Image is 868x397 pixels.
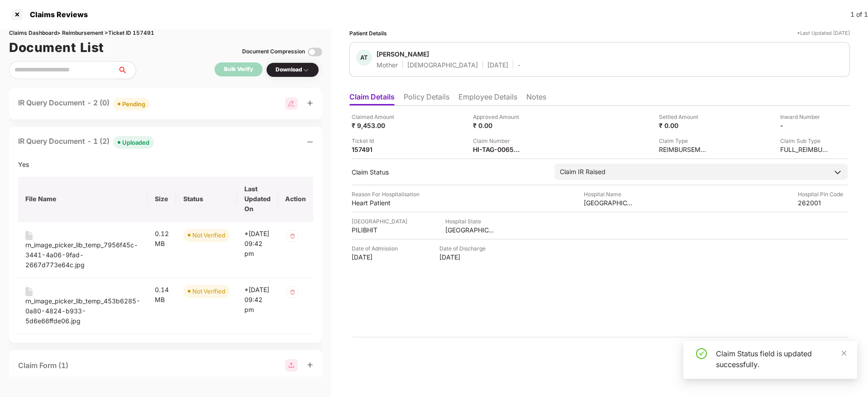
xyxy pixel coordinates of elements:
img: svg+xml;base64,PHN2ZyB3aWR0aD0iMjgiIGhlaWdodD0iMjgiIHZpZXdCb3g9IjAgMCAyOCAyOCIgZmlsbD0ibm9uZSIgeG... [285,97,298,110]
th: Size [148,177,176,222]
div: Date of Discharge [439,244,489,253]
div: 1 of 1 [850,9,868,19]
div: [GEOGRAPHIC_DATA] [445,226,495,234]
div: rn_image_picker_lib_temp_453b6285-0a80-4824-b933-5d6e66ffde06.jpg [25,296,140,326]
span: close [841,350,847,356]
div: AT [356,50,372,66]
div: Settled Amount [659,113,709,121]
div: 157491 [352,145,401,154]
div: ₹ 0.00 [473,121,523,130]
div: 0.14 MB [155,285,169,305]
div: [GEOGRAPHIC_DATA] [584,198,634,207]
div: Date of Admission [352,244,401,253]
div: Hospital Pin Code [798,190,848,198]
li: Notes [526,92,546,105]
div: *[DATE] 09:42 pm [244,285,271,315]
div: Not Verified [192,287,225,296]
div: 0.12 MB [155,229,169,249]
th: Last Updated On [237,177,278,222]
img: svg+xml;base64,PHN2ZyB4bWxucz0iaHR0cDovL3d3dy53My5vcmcvMjAwMC9zdmciIHdpZHRoPSIxNiIgaGVpZ2h0PSIyMC... [25,287,33,296]
div: Pending [122,99,145,109]
div: Claims Dashboard > Reimbursement > Ticket ID 157491 [9,29,322,38]
div: Claims Reviews [24,10,88,19]
button: search [117,61,136,79]
div: 262001 [798,198,848,207]
div: Claim Status [352,168,545,176]
div: [DATE] [487,61,508,69]
div: [GEOGRAPHIC_DATA] [352,217,407,226]
div: Claim Sub Type [780,137,830,145]
div: Claimed Amount [352,113,401,121]
span: search [117,66,136,74]
div: Download [276,66,310,74]
img: svg+xml;base64,PHN2ZyB4bWxucz0iaHR0cDovL3d3dy53My5vcmcvMjAwMC9zdmciIHdpZHRoPSIzMiIgaGVpZ2h0PSIzMi... [285,229,300,243]
div: Ticket Id [352,137,401,145]
img: svg+xml;base64,PHN2ZyB4bWxucz0iaHR0cDovL3d3dy53My5vcmcvMjAwMC9zdmciIHdpZHRoPSIxNiIgaGVpZ2h0PSIyMC... [25,231,33,240]
div: rn_image_picker_lib_temp_7956f45c-3441-4a06-9fad-2667d773e64c.jpg [25,240,140,270]
img: downArrowIcon [833,168,842,177]
span: plus [307,100,313,106]
div: Claim Form (1) [18,360,68,371]
div: - [518,61,520,69]
div: PILIBHIT [352,226,401,234]
th: File Name [18,177,148,222]
div: Mother [377,61,398,69]
img: svg+xml;base64,PHN2ZyBpZD0iR3JvdXBfMjg4MTMiIGRhdGEtbmFtZT0iR3JvdXAgMjg4MTMiIHhtbG5zPSJodHRwOi8vd3... [285,359,298,372]
div: *Last Updated [DATE] [797,29,850,38]
div: FULL_REIMBURSEMENT [780,145,830,154]
div: Document Compression [242,47,305,56]
div: Hospital Name [584,190,634,198]
div: Not Verified [192,231,225,240]
span: check-circle [696,348,707,359]
th: Action [278,177,313,222]
th: Status [176,177,237,222]
div: IR Query Document - 1 (2) [18,136,154,149]
div: *[DATE] 09:42 pm [244,229,271,259]
div: [DEMOGRAPHIC_DATA] [407,61,478,69]
div: Reason For Hospitalisation [352,190,420,198]
div: HI-TAG-006550849 [473,145,523,154]
img: svg+xml;base64,PHN2ZyBpZD0iRHJvcGRvd24tMzJ4MzIiIHhtbG5zPSJodHRwOi8vd3d3LnczLm9yZy8yMDAwL3N2ZyIgd2... [302,66,310,74]
div: Approved Amount [473,113,523,121]
div: Claim IR Raised [560,167,606,177]
li: Policy Details [404,92,449,105]
div: IR Query Document - 2 (0) [18,97,150,110]
img: svg+xml;base64,PHN2ZyBpZD0iVG9nZ2xlLTMyeDMyIiB4bWxucz0iaHR0cDovL3d3dy53My5vcmcvMjAwMC9zdmciIHdpZH... [308,45,322,59]
li: Employee Details [458,92,517,105]
h1: Document List [9,38,104,57]
img: svg+xml;base64,PHN2ZyB4bWxucz0iaHR0cDovL3d3dy53My5vcmcvMjAwMC9zdmciIHdpZHRoPSIzMiIgaGVpZ2h0PSIzMi... [285,285,300,299]
span: plus [307,362,313,368]
div: [PERSON_NAME] [377,50,429,58]
div: REIMBURSEMENT [659,145,709,154]
div: Inward Number [780,113,830,121]
div: Claim Type [659,137,709,145]
li: Claim Details [349,92,395,105]
div: Hospital State [445,217,495,226]
div: Heart Patient [352,198,401,207]
div: ₹ 0.00 [659,121,709,130]
div: Bulk Verify [224,65,253,74]
div: Uploaded [122,138,149,147]
div: ₹ 9,453.00 [352,121,401,130]
div: [DATE] [352,253,401,261]
div: Yes [18,160,313,170]
div: Claim Status field is updated successfully. [716,348,846,370]
div: - [780,121,830,130]
div: Patient Details [349,29,387,38]
div: [DATE] [439,253,489,261]
div: Claim Number [473,137,523,145]
span: minus [307,139,313,145]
